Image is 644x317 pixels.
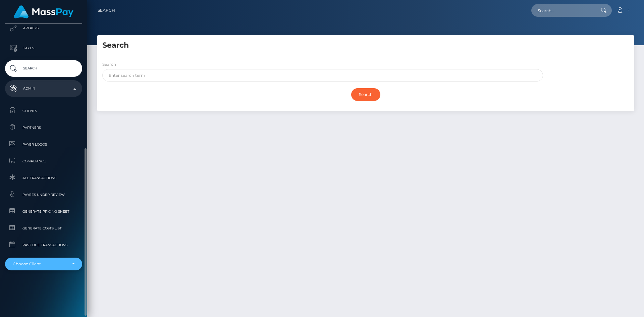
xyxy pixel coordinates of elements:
span: Partners [8,124,79,131]
label: Search [102,61,116,67]
span: Generate Costs List [8,224,79,232]
a: API Keys [5,20,82,37]
input: Enter search term [102,69,543,82]
p: Taxes [8,43,79,53]
span: Clients [8,107,79,115]
span: Generate Pricing Sheet [8,208,79,215]
a: Taxes [5,40,82,57]
img: MassPay Logo [14,5,73,18]
a: Clients [5,104,82,118]
a: All Transactions [5,171,82,185]
span: Past Due Transactions [8,241,79,249]
div: Choose Client [13,261,67,267]
a: Past Due Transactions [5,238,82,252]
a: Payees under Review [5,188,82,202]
a: Generate Costs List [5,221,82,235]
a: Generate Pricing Sheet [5,204,82,219]
span: Payees under Review [8,191,79,199]
h5: Search [102,40,629,51]
span: Payer Logos [8,141,79,148]
p: Search [8,63,79,73]
a: Search [98,3,115,17]
input: Search [351,88,380,101]
span: All Transactions [8,174,79,182]
a: Payer Logos [5,137,82,152]
a: Partners [5,120,82,135]
a: Search [5,60,82,77]
input: Search... [531,4,594,17]
a: Compliance [5,154,82,168]
a: Admin [5,80,82,97]
p: API Keys [8,23,79,33]
span: Compliance [8,157,79,165]
p: Admin [8,84,79,94]
button: Choose Client [5,258,82,270]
